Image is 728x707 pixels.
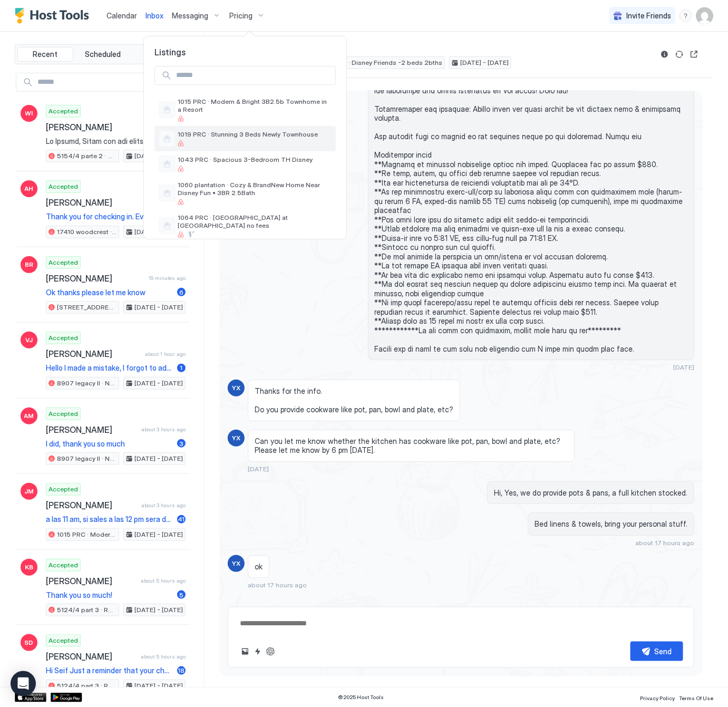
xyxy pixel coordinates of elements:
span: 1043 PRC · Spacious 3-Bedroom TH Disney [178,156,332,163]
input: Input Field [172,66,335,84]
span: 1064 PRC · [GEOGRAPHIC_DATA] at [GEOGRAPHIC_DATA] no fees [178,214,332,229]
span: 1060 plantation · Cozy & BrandNew Home Near Disney Fun • 3BR 2.5Bath [178,181,332,197]
span: 1015 PRC · Modern & Bright 3B2.5b Townhome in a Resort [178,98,332,113]
span: Listings [144,47,346,57]
span: 1019 PRC · Stunning 3 Beds Newly Townhouse [178,130,332,138]
div: Open Intercom Messenger [11,671,36,696]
